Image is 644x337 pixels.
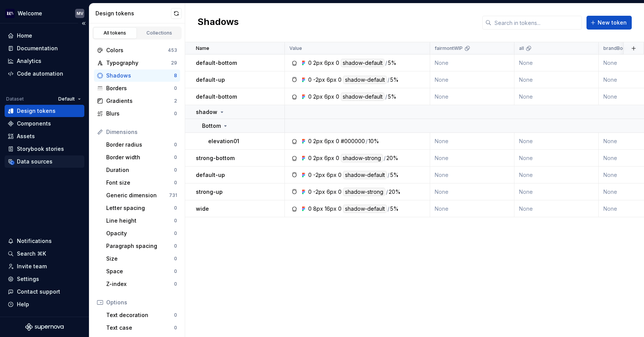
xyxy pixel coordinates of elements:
a: Generic dimension731 [103,189,180,202]
div: shadow-default [343,171,387,179]
a: Typography29 [94,57,180,69]
p: default-bottom [196,93,237,101]
td: None [430,88,514,105]
div: Storybook stories [17,145,64,153]
div: 0 [174,281,177,287]
div: Options [106,299,177,306]
button: WelcomeMV [2,5,87,21]
div: Dataset [6,96,24,102]
div: -2px [313,188,325,196]
a: Storybook stories [5,143,84,155]
td: None [514,55,599,71]
div: 0 [174,111,177,117]
div: Z-index [106,280,174,288]
a: Paragraph spacing0 [103,240,180,252]
a: Colors453 [94,44,180,56]
div: / [366,137,368,145]
div: / [385,93,387,101]
div: 0 [308,137,312,145]
div: Duration [106,166,174,174]
div: shadow-default [343,76,387,84]
div: 5% [390,205,399,213]
div: 20% [389,188,401,196]
div: / [384,154,386,162]
p: Value [289,45,302,51]
a: Space0 [103,265,180,278]
div: 0 [174,230,177,236]
div: Space [106,268,174,275]
div: Shadows [106,72,174,79]
div: 5% [390,76,399,84]
a: Border width0 [103,151,180,164]
div: 5% [388,93,396,101]
div: Gradients [106,97,174,105]
p: default-up [196,76,225,84]
div: 6px [324,59,334,67]
span: Default [58,96,75,102]
td: None [430,183,514,200]
input: Search in tokens... [491,16,582,30]
div: Assets [17,132,35,140]
p: default-up [196,171,225,179]
div: Blurs [106,110,174,117]
div: 5% [390,171,399,179]
p: fairmontWIP [435,45,463,51]
div: 0 [336,137,339,145]
a: Analytics [5,55,84,67]
div: 0 [308,154,312,162]
div: #000000 [341,137,365,145]
a: Text decoration0 [103,309,180,321]
div: shadow-default [341,59,384,67]
a: Data sources [5,155,84,168]
div: 2px [313,154,323,162]
div: 2px [313,59,323,67]
button: Help [5,298,84,311]
div: Letter spacing [106,204,174,212]
div: 453 [168,47,177,53]
div: 0 [336,59,339,67]
div: All tokens [96,30,134,36]
div: 0 [174,85,177,91]
p: default-bottom [196,59,237,67]
div: Size [106,255,174,263]
div: Components [17,120,51,127]
a: Home [5,30,84,42]
div: Home [17,32,32,40]
div: 5% [388,59,396,67]
div: 2 [174,98,177,104]
div: 0 [174,268,177,274]
a: Code automation [5,68,84,80]
a: Size0 [103,253,180,265]
td: None [514,133,599,150]
div: 6px [324,154,334,162]
div: -2px [313,171,325,179]
div: 0 [174,154,177,160]
button: Contact support [5,286,84,298]
div: MV [77,10,83,17]
div: 6px [327,171,337,179]
div: / [388,205,389,213]
div: Invite team [17,263,47,270]
div: 0 [308,171,312,179]
div: Help [17,301,29,308]
h2: Shadows [197,16,239,30]
p: brandBook [603,45,629,51]
div: 0 [174,167,177,173]
div: 0 [338,205,342,213]
div: Borders [106,84,174,92]
div: Documentation [17,45,58,52]
a: Font size0 [103,177,180,189]
div: 0 [174,325,177,331]
div: shadow-strong [343,188,385,196]
div: 0 [174,205,177,211]
svg: Supernova Logo [25,323,64,331]
img: 605a6a57-6d48-4b1b-b82b-b0bc8b12f237.png [5,9,15,18]
div: 0 [174,142,177,148]
a: Border radius0 [103,139,180,151]
td: None [430,71,514,88]
div: 10% [368,137,379,145]
a: Borders0 [94,82,180,94]
div: / [388,171,389,179]
div: 6px [327,76,337,84]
